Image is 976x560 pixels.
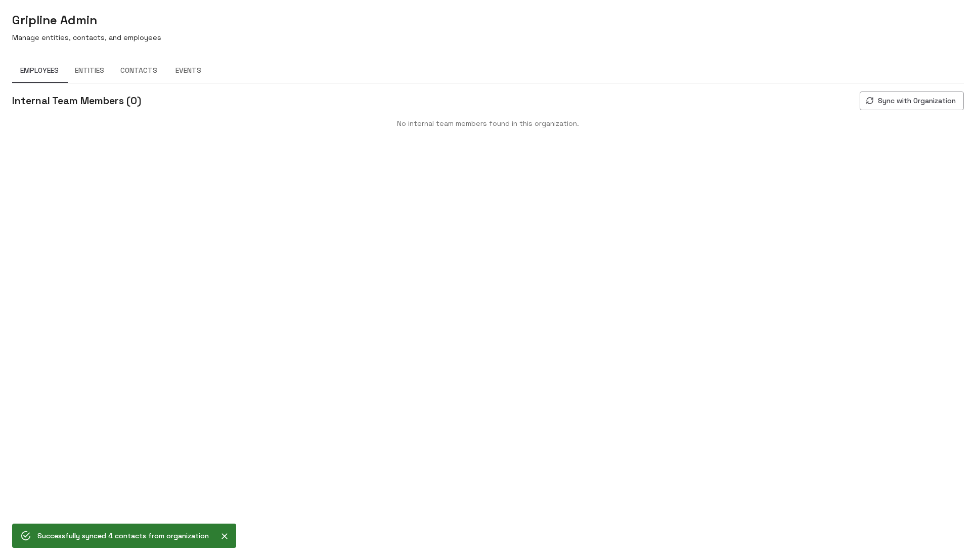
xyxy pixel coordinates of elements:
[12,12,161,28] h5: Gripline Admin
[397,118,579,128] p: No internal team members found in this organization.
[112,59,165,83] button: Contacts
[12,32,161,42] p: Manage entities, contacts, and employees
[67,59,112,83] button: Entities
[165,59,211,83] button: Events
[860,91,964,110] button: Sync with Organization
[12,59,67,83] button: Employees
[12,92,141,109] h6: Internal Team Members (0)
